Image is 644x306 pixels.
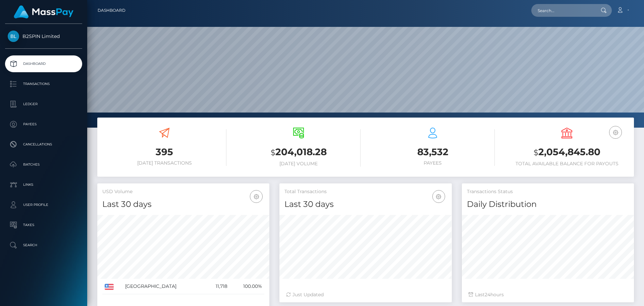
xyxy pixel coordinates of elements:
[5,136,82,153] a: Cancellations
[5,96,82,113] a: Ledger
[5,237,82,254] a: Search
[531,4,594,17] input: Search...
[467,188,629,195] h5: Transactions Status
[102,188,264,195] h5: USD Volume
[5,33,82,39] span: B2SPIN Limited
[8,59,79,69] p: Dashboard
[8,79,79,89] p: Transactions
[5,176,82,193] a: Links
[8,240,79,250] p: Search
[8,160,79,170] p: Batches
[102,199,264,210] h4: Last 30 days
[14,5,73,18] img: MassPay Logo
[8,220,79,230] p: Taxes
[485,292,490,298] span: 24
[123,279,206,294] td: [GEOGRAPHIC_DATA]
[105,284,114,290] img: US.png
[98,3,125,17] a: Dashboard
[5,116,82,133] a: Payees
[102,160,226,166] h6: [DATE] Transactions
[230,279,264,294] td: 100.00%
[534,148,538,157] small: $
[236,161,361,167] h6: [DATE] Volume
[284,199,446,210] h4: Last 30 days
[8,180,79,190] p: Links
[271,148,275,157] small: $
[8,139,79,149] p: Cancellations
[236,145,361,159] h3: 204,018.28
[284,188,446,195] h5: Total Transactions
[8,119,79,129] p: Payees
[5,55,82,72] a: Dashboard
[8,31,19,42] img: B2SPIN Limited
[469,291,627,298] div: Last hours
[371,145,495,159] h3: 83,532
[505,145,629,159] h3: 2,054,845.80
[505,161,629,167] h6: Total Available Balance for Payouts
[371,160,495,166] h6: Payees
[205,279,229,294] td: 11,718
[286,291,445,298] div: Just Updated
[5,196,82,213] a: User Profile
[5,76,82,92] a: Transactions
[5,156,82,173] a: Batches
[5,217,82,233] a: Taxes
[8,200,79,210] p: User Profile
[8,99,79,109] p: Ledger
[102,145,226,159] h3: 395
[467,199,629,210] h4: Daily Distribution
